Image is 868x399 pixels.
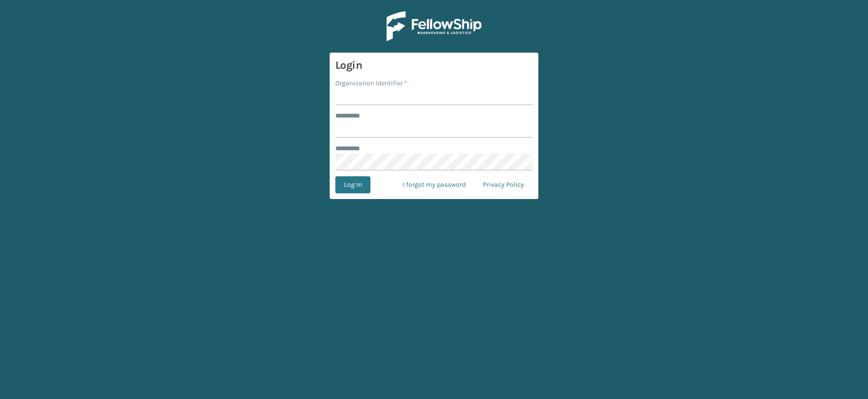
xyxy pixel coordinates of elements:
h3: Login [335,58,533,73]
a: I forgot my password [394,176,474,193]
img: Logo [387,11,481,41]
a: Privacy Policy [474,176,533,193]
button: Log In [335,176,370,193]
label: Organization Identifier [335,78,407,88]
